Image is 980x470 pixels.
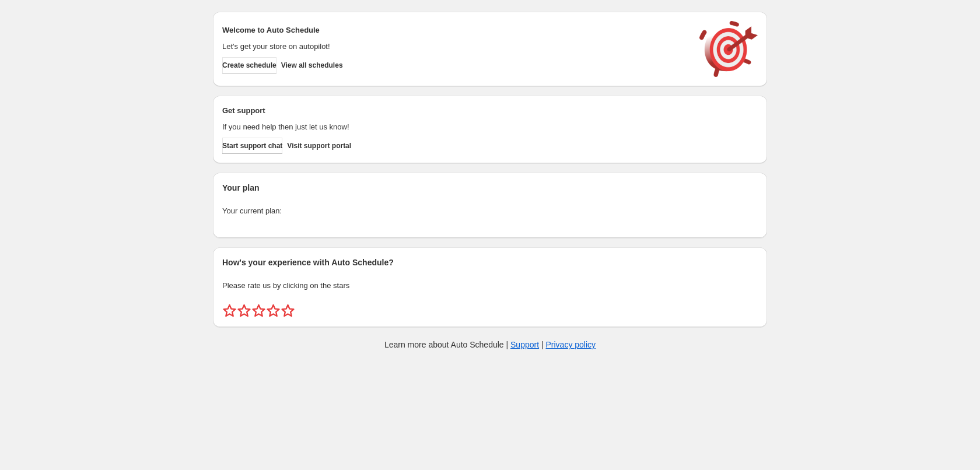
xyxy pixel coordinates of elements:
[510,340,539,349] a: Support
[287,138,351,154] a: Visit support portal
[281,57,343,73] button: View all schedules
[222,24,688,36] h2: Welcome to Auto Schedule
[222,121,688,133] p: If you need help then just let us know!
[281,61,343,70] span: View all schedules
[222,280,758,292] p: Please rate us by clicking on the stars
[222,141,282,150] span: Start support chat
[222,205,758,217] p: Your current plan:
[222,105,688,117] h2: Get support
[222,61,276,70] span: Create schedule
[222,182,758,194] h2: Your plan
[222,41,688,52] p: Let's get your store on autopilot!
[546,340,596,349] a: Privacy policy
[287,141,351,150] span: Visit support portal
[222,57,276,73] button: Create schedule
[384,339,596,350] p: Learn more about Auto Schedule | |
[222,257,758,268] h2: How's your experience with Auto Schedule?
[222,138,282,154] a: Start support chat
